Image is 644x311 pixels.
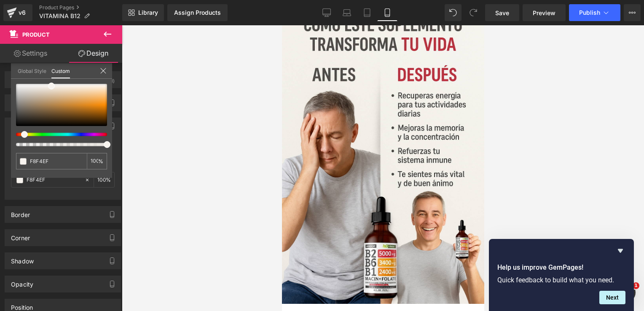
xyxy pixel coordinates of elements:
a: Preview [523,4,566,21]
span: Preview [533,8,555,17]
span: Library [138,9,158,16]
a: Laptop [337,4,357,21]
span: Publish [579,9,600,16]
div: Help us improve GemPages! [497,246,625,304]
span: Product [22,31,50,38]
a: Custom [51,63,70,78]
span: Save [495,8,509,17]
a: Desktop [317,4,337,21]
a: v6 [3,4,32,21]
a: Design [63,44,124,63]
div: % [87,153,107,169]
button: More [624,4,641,21]
button: Redo [465,4,482,21]
p: Quick feedback to build what you need. [497,276,625,284]
span: 1 [633,282,639,289]
a: Global Style [18,63,46,78]
a: New Library [122,4,164,21]
input: Color [30,157,83,166]
div: Assign Products [174,9,221,16]
h2: Help us improve GemPages! [497,263,625,273]
span: VITAMINA B12 [39,13,80,19]
button: Undo [445,4,462,21]
button: Publish [569,4,620,21]
a: Tablet [357,4,377,21]
a: Mobile [377,4,397,21]
button: Next question [599,291,625,304]
a: Product Pages [39,4,122,11]
button: Hide survey [615,246,625,256]
div: v6 [17,7,27,18]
